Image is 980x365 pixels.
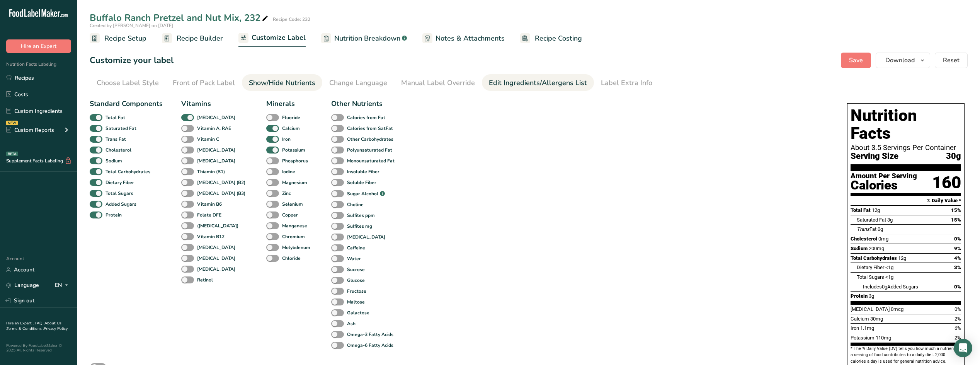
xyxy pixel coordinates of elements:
span: Notes & Attachments [436,33,505,44]
b: [MEDICAL_DATA] [197,266,235,273]
b: [MEDICAL_DATA] (B2) [197,179,245,186]
b: [MEDICAL_DATA] [197,157,235,164]
b: Added Sugars [105,201,136,208]
a: Privacy Policy [44,326,68,331]
b: Vitamin A, RAE [197,125,231,132]
div: Front of Pack Label [173,78,235,88]
b: Other Carbohydrates [347,136,393,143]
div: BETA [6,152,18,156]
div: Powered By FoodLabelMaker © 2025 All Rights Reserved [6,343,71,353]
b: Total Carbohydrates [105,168,150,175]
div: Amount Per Serving [851,172,917,180]
div: Change Language [329,78,387,88]
div: Choose Label Style [97,78,159,88]
b: [MEDICAL_DATA] (B3) [197,190,245,197]
b: Vitamin C [197,136,219,143]
b: Fructose [347,288,366,295]
span: Total Sugars [857,274,884,280]
span: 15% [951,217,961,223]
b: Saturated Fat [105,125,136,132]
b: Soluble Fiber [347,179,376,186]
a: Recipe Costing [520,30,582,47]
b: Retinol [197,276,213,283]
span: 110mg [876,335,891,341]
span: Reset [943,56,960,65]
span: Calcium [851,316,869,322]
button: Hire an Expert [6,39,71,53]
div: Manual Label Override [401,78,475,88]
b: Vitamin B12 [197,233,225,240]
span: Cholesterol [851,236,877,242]
div: Standard Components [90,99,163,109]
b: [MEDICAL_DATA] [197,244,235,251]
b: Fluoride [282,114,300,121]
span: Recipe Setup [104,33,146,44]
a: Customize Label [238,29,306,48]
b: Sulfites ppm [347,212,375,219]
div: Recipe Code: 232 [273,16,310,23]
b: Phosphorus [282,157,308,164]
div: Vitamins [181,99,248,109]
span: Recipe Builder [177,33,223,44]
div: About 3.5 Servings Per Container [851,144,961,152]
a: FAQ . [35,321,44,326]
a: Hire an Expert . [6,321,34,326]
span: Saturated Fat [857,217,886,223]
button: Save [841,53,871,68]
span: Total Fat [851,207,871,213]
b: Manganese [282,222,307,229]
span: 3% [954,264,961,270]
b: Iodine [282,168,295,175]
div: Open Intercom Messenger [954,339,972,357]
div: Label Extra Info [601,78,652,88]
span: 2% [954,335,961,341]
span: 0% [954,236,961,242]
b: Potassium [282,147,305,154]
b: Chromium [282,233,305,240]
span: Nutrition Breakdown [334,33,400,44]
div: Custom Reports [6,126,54,134]
span: <1g [885,274,893,280]
span: Customize Label [252,32,306,43]
span: Save [849,56,863,65]
span: 1.1mg [860,325,874,331]
span: 0mcg [891,306,903,312]
span: Recipe Costing [535,33,582,44]
b: Molybdenum [282,244,310,251]
a: Nutrition Breakdown [321,30,407,47]
b: Sucrose [347,266,365,273]
b: Total Fat [105,114,125,121]
i: Trans [857,226,869,232]
span: 0% [954,306,961,312]
span: Total Carbohydrates [851,255,897,261]
b: Glucose [347,277,365,284]
span: Fat [857,226,876,232]
b: Cholesterol [105,147,131,154]
b: Calcium [282,125,300,132]
div: 160 [932,172,961,193]
span: Potassium [851,335,875,341]
b: Omega-3 Fatty Acids [347,331,393,338]
div: Other Nutrients [331,99,397,109]
span: 6% [954,325,961,331]
a: Terms & Conditions . [7,326,44,331]
span: 0g [882,284,887,290]
b: ([MEDICAL_DATA]) [197,222,238,229]
h1: Customize your label [90,54,174,67]
span: 30g [946,152,961,161]
b: Ash [347,320,356,327]
b: Vitamin B6 [197,201,222,208]
b: Thiamin (B1) [197,168,225,175]
div: Minerals [266,99,313,109]
span: Iron [851,325,859,331]
span: 3g [869,293,874,299]
b: [MEDICAL_DATA] [197,114,235,121]
b: Dietary Fiber [105,179,134,186]
span: 0mg [878,236,888,242]
a: About Us . [6,321,61,331]
a: Language [6,278,39,292]
span: Protein [851,293,868,299]
b: Water [347,255,361,262]
span: 0% [954,284,961,290]
span: 30mg [870,316,883,322]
